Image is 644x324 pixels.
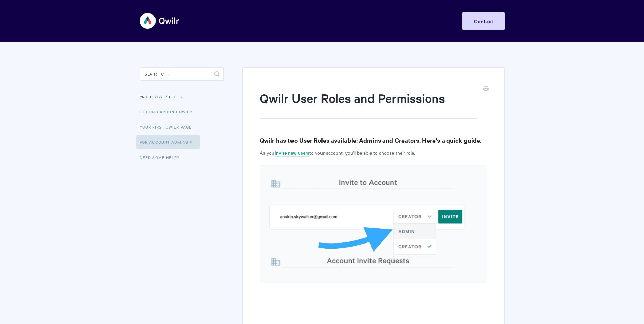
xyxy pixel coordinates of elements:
p: As you to your account, you'll be able to choose their role. [260,148,487,157]
a: Getting Around Qwilr [140,105,197,118]
a: invite new users [275,149,309,157]
a: Your First Qwilr Page [140,120,197,134]
a: Contact [462,12,505,30]
a: Print this Article [483,86,489,93]
h1: Qwilr User Roles and Permissions [260,90,477,119]
img: file-khxbvEgcBJ.png [260,165,487,283]
h3: Categories [140,91,224,103]
a: Need Some Help? [140,151,185,164]
h3: Qwilr has two User Roles available: Admins and Creators. Here's a quick guide. [260,136,487,145]
img: Qwilr Help Center [140,8,180,33]
input: Search [140,67,224,81]
a: For Account Admins [136,135,200,149]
